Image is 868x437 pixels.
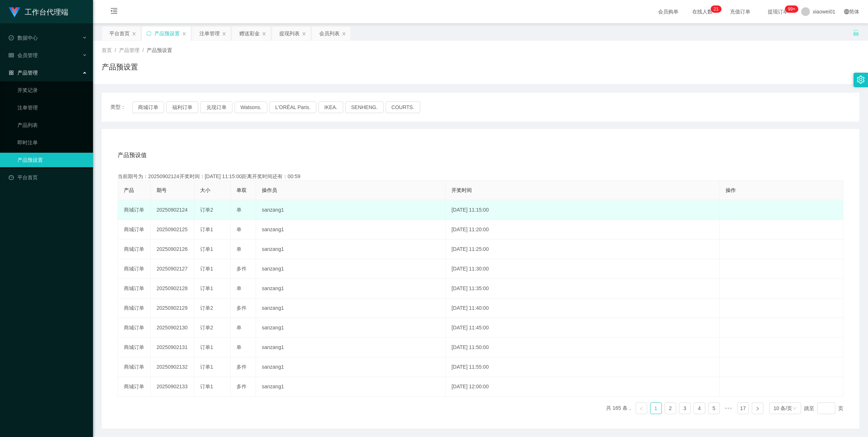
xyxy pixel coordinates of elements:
[716,5,719,13] p: 1
[151,357,194,377] td: 20250902132
[109,27,130,40] div: 平台首页
[342,32,346,36] i: 图标: close
[25,0,68,24] h1: 工作台代理端
[151,240,194,259] td: 20250902126
[606,402,633,414] li: 共 165 条，
[262,187,277,193] span: 操作员
[446,200,720,220] td: [DATE] 11:15:00
[446,240,720,259] td: [DATE] 11:25:00
[256,318,446,338] td: sanzang1
[115,47,116,53] span: /
[9,35,14,40] i: 图标: check-circle-o
[636,402,647,414] li: 上一页
[256,377,446,397] td: sanzang1
[256,298,446,318] td: sanzang1
[639,406,644,411] i: 图标: left
[726,187,736,193] span: 操作
[118,279,151,298] td: 商城订单
[146,31,151,36] i: 图标: sync
[708,402,720,414] li: 5
[118,318,151,338] td: 商城订单
[694,402,705,414] li: 4
[446,318,720,338] td: [DATE] 11:45:00
[118,200,151,220] td: 商城订单
[446,259,720,279] td: [DATE] 11:30:00
[9,70,14,75] i: 图标: appstore-o
[236,344,242,350] span: 单
[17,135,87,150] a: 即时注单
[200,285,213,291] span: 订单1
[679,402,691,414] li: 3
[151,377,194,397] td: 20250902133
[142,47,144,53] span: /
[256,200,446,220] td: sanzang1
[844,9,849,14] i: 图标: global
[17,118,87,132] a: 产品列表
[792,406,797,411] i: 图标: down
[9,52,38,58] span: 会员管理
[200,325,213,330] span: 订单2
[256,240,446,259] td: sanzang1
[752,402,763,414] li: 下一页
[738,403,749,414] a: 17
[119,47,139,53] span: 产品管理
[17,100,87,115] a: 注单管理
[200,364,213,370] span: 订单1
[166,101,198,113] button: 福利订单
[723,402,734,414] li: 向后 5 页
[319,101,343,113] button: IKEA.
[151,200,194,220] td: 20250902124
[857,76,865,84] i: 图标: setting
[302,32,306,36] i: 图标: close
[256,338,446,357] td: sanzang1
[118,220,151,240] td: 商城订单
[235,101,267,113] button: Watsons.
[680,403,690,414] a: 3
[118,377,151,397] td: 商城订单
[200,344,213,350] span: 订单1
[694,403,705,414] a: 4
[256,220,446,240] td: sanzang1
[200,246,213,252] span: 订单1
[151,298,194,318] td: 20250902129
[755,406,760,411] i: 图标: right
[446,220,720,240] td: [DATE] 11:20:00
[102,0,126,24] i: 图标: menu-fold
[236,305,247,311] span: 多件
[200,101,232,113] button: 兑现订单
[665,403,676,414] a: 2
[9,170,87,185] a: 图标: dashboard平台首页
[256,279,446,298] td: sanzang1
[118,259,151,279] td: 商城订单
[279,27,300,40] div: 提现列表
[665,402,676,414] li: 2
[17,83,87,97] a: 开奖记录
[236,266,247,272] span: 多件
[118,357,151,377] td: 商城订单
[236,226,242,232] span: 单
[154,27,180,40] div: 产品预设置
[236,325,242,330] span: 单
[650,402,662,414] li: 1
[157,187,167,193] span: 期号
[319,27,340,40] div: 会员列表
[118,338,151,357] td: 商城订单
[804,402,843,414] div: 跳至 页
[132,32,136,36] i: 图标: close
[446,377,720,397] td: [DATE] 12:00:00
[239,27,260,40] div: 赠送彩金
[236,207,242,213] span: 单
[764,9,792,14] span: 提现订单
[774,403,792,414] div: 10 条/页
[446,357,720,377] td: [DATE] 11:55:00
[236,187,247,193] span: 单双
[9,7,20,17] img: logo.9652507e.png
[689,9,716,14] span: 在线人数
[236,285,242,291] span: 单
[200,187,210,193] span: 大小
[9,70,38,76] span: 产品管理
[118,240,151,259] td: 商城订单
[236,246,242,252] span: 单
[151,338,194,357] td: 20250902131
[269,101,316,113] button: L'ORÉAL Paris.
